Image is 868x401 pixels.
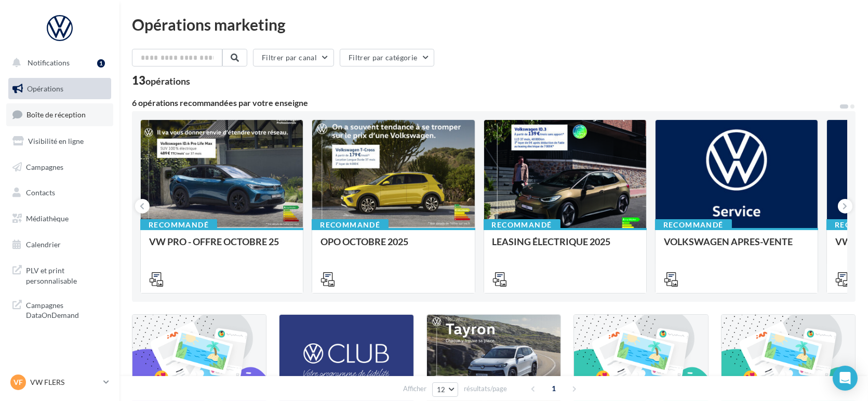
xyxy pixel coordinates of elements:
div: 13 [132,75,190,86]
div: Recommandé [484,219,560,231]
span: Campagnes [26,162,63,171]
span: Campagnes DataOnDemand [26,298,107,320]
div: 6 opérations recommandées par votre enseigne [132,99,839,107]
div: OPO OCTOBRE 2025 [321,236,466,257]
a: Visibilité en ligne [6,130,113,152]
span: Calendrier [26,240,61,249]
span: Afficher [403,384,426,394]
a: Contacts [6,182,113,204]
a: Campagnes [6,156,113,178]
a: Calendrier [6,234,113,256]
span: Notifications [28,58,70,67]
span: Médiathèque [26,214,69,223]
span: Contacts [26,188,55,197]
span: 1 [545,380,562,397]
div: Opérations marketing [132,17,856,32]
span: PLV et print personnalisable [26,263,107,286]
span: Opérations [27,84,63,93]
a: Médiathèque [6,208,113,230]
button: Filtrer par catégorie [340,49,434,66]
div: VW PRO - OFFRE OCTOBRE 25 [149,236,295,257]
div: Open Intercom Messenger [833,366,858,391]
button: Notifications 1 [6,52,109,74]
button: Filtrer par canal [253,49,334,66]
span: 12 [437,385,446,394]
a: Campagnes DataOnDemand [6,294,113,325]
a: PLV et print personnalisable [6,259,113,290]
div: Recommandé [312,219,389,231]
div: Recommandé [655,219,732,231]
button: 12 [432,382,459,397]
span: Boîte de réception [26,110,86,119]
a: Opérations [6,78,113,100]
span: résultats/page [464,384,507,394]
p: VW FLERS [30,377,99,387]
a: Boîte de réception [6,103,113,126]
div: LEASING ÉLECTRIQUE 2025 [492,236,638,257]
span: VF [14,377,23,387]
span: Visibilité en ligne [28,137,84,145]
div: VOLKSWAGEN APRES-VENTE [664,236,809,257]
div: 1 [97,59,105,68]
a: VF VW FLERS [8,372,111,392]
div: opérations [145,76,190,86]
div: Recommandé [140,219,217,231]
